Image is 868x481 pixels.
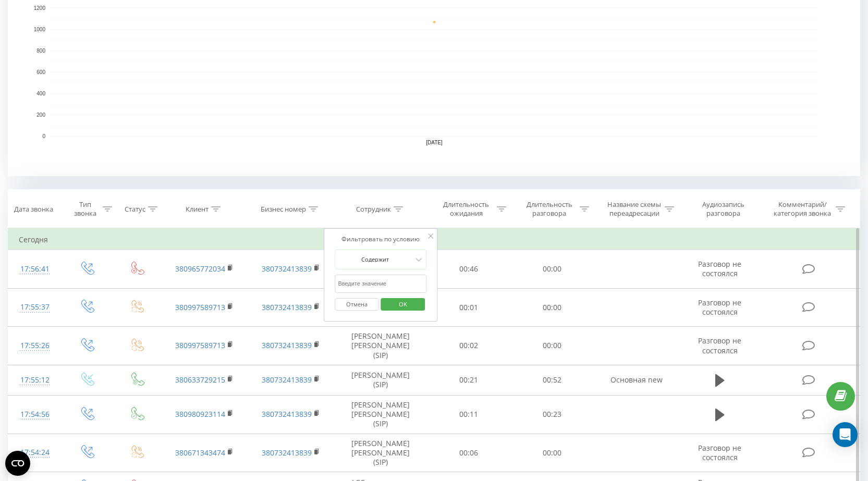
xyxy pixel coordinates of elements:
[388,296,418,312] span: OK
[335,234,426,244] div: Фильтровать по условию
[262,302,312,312] a: 380732413839
[427,395,510,434] td: 00:11
[42,133,45,139] text: 0
[175,448,225,458] a: 380671343474
[438,200,494,218] div: Длительность ожидания
[334,327,427,365] td: [PERSON_NAME] [PERSON_NAME] (SIP)
[334,365,427,395] td: [PERSON_NAME] (SIP)
[19,442,51,463] div: 17:54:24
[510,395,594,434] td: 00:23
[262,340,312,350] a: 380732413839
[772,200,833,218] div: Комментарий/категория звонка
[334,395,427,434] td: [PERSON_NAME] [PERSON_NAME] (SIP)
[606,200,662,218] div: Название схемы переадресации
[175,264,225,274] a: 380965772034
[593,365,680,395] td: Основная new
[175,409,225,419] a: 380980923114
[690,200,757,218] div: Аудиозапись разговора
[36,69,45,75] text: 600
[335,298,379,311] button: Отмена
[356,205,391,214] div: Сотрудник
[262,375,312,385] a: 380732413839
[19,404,51,425] div: 17:54:56
[19,336,51,356] div: 17:55:26
[262,448,312,458] a: 380732413839
[698,298,741,317] span: Разговор не состоялся
[19,259,51,279] div: 17:56:41
[262,409,312,419] a: 380732413839
[8,229,860,250] td: Сегодня
[19,297,51,317] div: 17:55:37
[510,434,594,472] td: 00:00
[34,27,46,32] text: 1000
[36,112,45,118] text: 200
[510,327,594,365] td: 00:00
[125,205,145,214] div: Статус
[14,205,53,214] div: Дата звонка
[334,434,427,472] td: [PERSON_NAME] [PERSON_NAME] (SIP)
[427,434,510,472] td: 00:06
[381,298,425,311] button: OK
[427,327,510,365] td: 00:02
[70,200,100,218] div: Тип звонка
[261,205,306,214] div: Бизнес номер
[426,140,443,145] text: [DATE]
[510,250,594,289] td: 00:00
[698,259,741,278] span: Разговор не состоялся
[5,451,30,476] button: Open CMP widget
[335,275,426,293] input: Введите значение
[427,250,510,289] td: 00:46
[521,200,577,218] div: Длительность разговора
[427,365,510,395] td: 00:21
[510,288,594,327] td: 00:00
[262,264,312,274] a: 380732413839
[698,336,741,355] span: Разговор не состоялся
[34,5,46,11] text: 1200
[175,302,225,312] a: 380997589713
[698,443,741,462] span: Разговор не состоялся
[833,422,858,447] div: Open Intercom Messenger
[175,340,225,350] a: 380997589713
[427,288,510,327] td: 00:01
[36,48,45,54] text: 800
[175,375,225,385] a: 380633729215
[510,365,594,395] td: 00:52
[19,370,51,390] div: 17:55:12
[186,205,209,214] div: Клиент
[36,91,45,96] text: 400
